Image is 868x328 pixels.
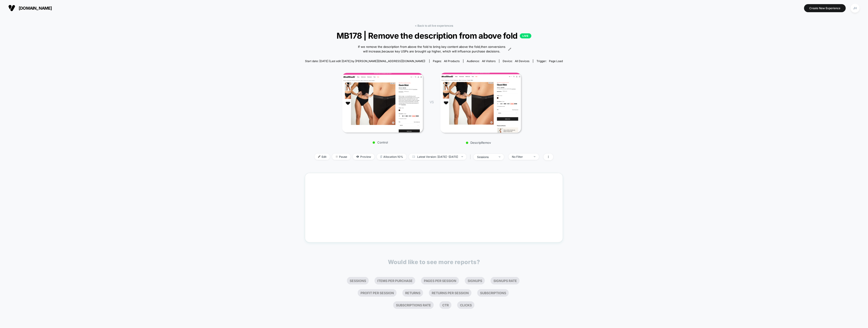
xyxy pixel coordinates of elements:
p: Would like to see more reports? [388,259,480,265]
p: LIVE [520,33,531,38]
li: Clicks [457,301,475,309]
img: end [461,156,463,157]
span: If we remove the description from above the fold to bring key content above the fold,then convers... [357,45,507,54]
img: Visually logo [8,5,15,12]
div: sessions [477,155,496,159]
button: JH [849,3,861,13]
li: Returns Per Session [429,289,472,297]
div: No Filter [512,155,531,158]
li: Signups Rate [491,277,520,285]
li: Subscriptions Rate [393,301,434,309]
span: Preview [353,154,375,160]
p: Control [340,141,421,144]
li: Subscriptions [477,289,509,297]
div: JH [851,4,860,13]
span: All Visitors [482,59,496,63]
span: Allocation: 10% [377,154,407,160]
span: Edit [315,154,330,160]
span: MB178 | Remove the description from above fold [318,31,550,40]
img: rebalance [380,155,382,158]
span: Pause [332,154,351,160]
span: [DOMAIN_NAME] [19,6,52,11]
img: calendar [412,155,415,158]
img: end [499,156,501,157]
li: Sessions [347,277,369,285]
li: Profit Per Session [358,289,397,297]
span: Latest Version: [DATE] - [DATE] [409,154,466,160]
span: Device: [499,59,533,63]
img: Control main [342,73,423,132]
img: edit [318,155,320,158]
span: all devices [515,59,530,63]
p: DescripRemov [438,141,519,144]
li: Pages Per Session [421,277,459,285]
img: end [534,156,536,157]
div: Trigger: [537,59,563,63]
span: all products [444,59,460,63]
div: Pages: [433,59,460,63]
li: Signups [465,277,485,285]
button: [DOMAIN_NAME] [7,4,53,12]
li: Items Per Purchase [375,277,415,285]
span: VS [430,100,434,104]
span: | [469,154,474,160]
li: Returns [402,289,423,297]
li: Ctr [440,301,452,309]
img: DescripRemov main [440,73,521,133]
button: Create New Experience [804,4,846,12]
span: Start date: [DATE] (Last edit [DATE] by [PERSON_NAME][EMAIL_ADDRESS][DOMAIN_NAME]) [305,59,425,63]
img: end [336,155,338,158]
span: Page Load [549,59,563,63]
a: < Back to all live experiences [415,24,453,27]
div: Audience: [467,59,496,63]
